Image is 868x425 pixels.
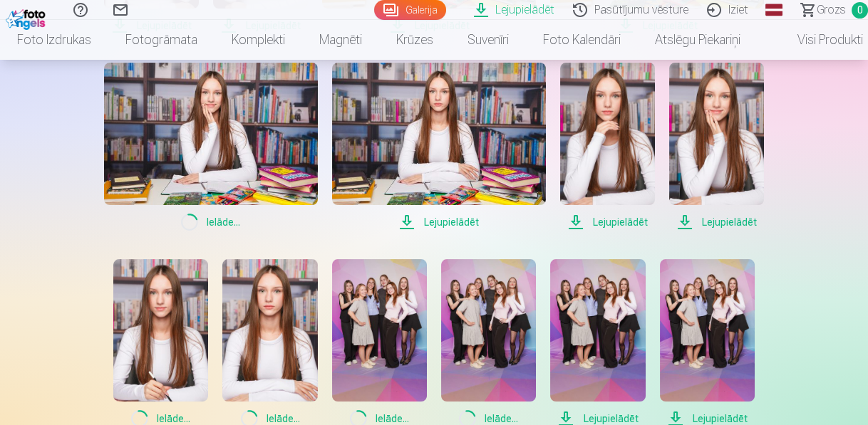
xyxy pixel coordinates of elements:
a: Suvenīri [450,20,526,60]
a: Lejupielādēt [560,63,655,231]
a: Lejupielādēt [669,63,764,231]
a: Komplekti [215,20,302,60]
span: Lejupielādēt [560,214,655,231]
img: /fa1 [6,6,49,30]
a: Atslēgu piekariņi [638,20,758,60]
span: Ielāde ... [104,214,318,231]
span: Lejupielādēt [669,214,764,231]
a: Lejupielādēt [332,63,546,231]
span: Grozs [817,1,846,19]
a: Foto kalendāri [526,20,638,60]
span: Lejupielādēt [332,214,546,231]
a: Krūzes [379,20,450,60]
a: Magnēti [302,20,379,60]
a: Fotogrāmata [108,20,215,60]
a: Ielāde... [104,63,318,231]
span: 0 [852,2,868,19]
